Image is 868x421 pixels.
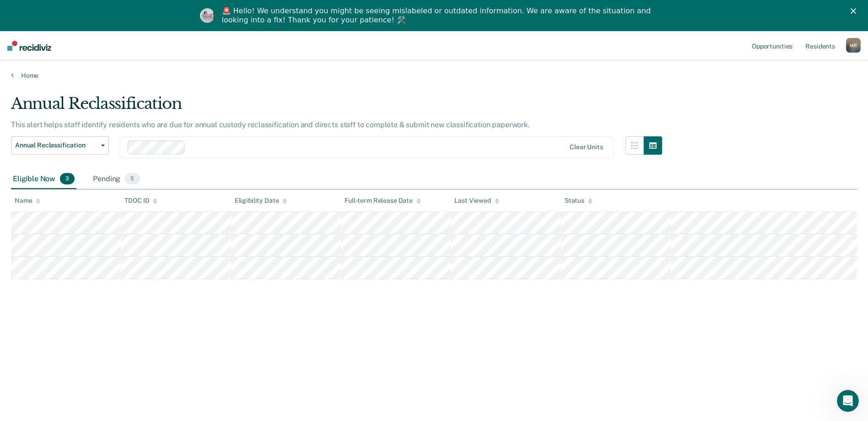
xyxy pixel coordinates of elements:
div: Last Viewed [454,197,499,205]
a: Home [11,71,857,80]
div: Status [565,197,593,205]
span: Annual Reclassification [15,141,97,149]
div: Full-term Release Date [345,197,421,205]
div: TDOC ID [124,197,157,205]
div: Eligible Now3 [11,169,76,189]
span: 5 [125,173,140,185]
button: MR [846,38,861,53]
div: Name [15,197,40,205]
iframe: Intercom live chat [837,390,859,412]
a: Residents [803,31,837,60]
div: Annual Reclassification [11,94,662,120]
div: 🚨 Hello! We understand you might be seeing mislabeled or outdated information. We are aware of th... [222,6,654,25]
img: Recidiviz [7,41,51,51]
button: Annual Reclassification [11,136,109,155]
a: Opportunities [750,31,794,60]
img: Profile image for Kim [200,8,215,23]
div: Clear units [570,143,603,151]
span: 3 [60,173,75,185]
div: Eligibility Date [235,197,287,205]
div: Pending5 [91,169,141,189]
p: This alert helps staff identify residents who are due for annual custody reclassification and dir... [11,120,530,129]
div: Close [851,8,860,14]
div: M R [846,38,861,53]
